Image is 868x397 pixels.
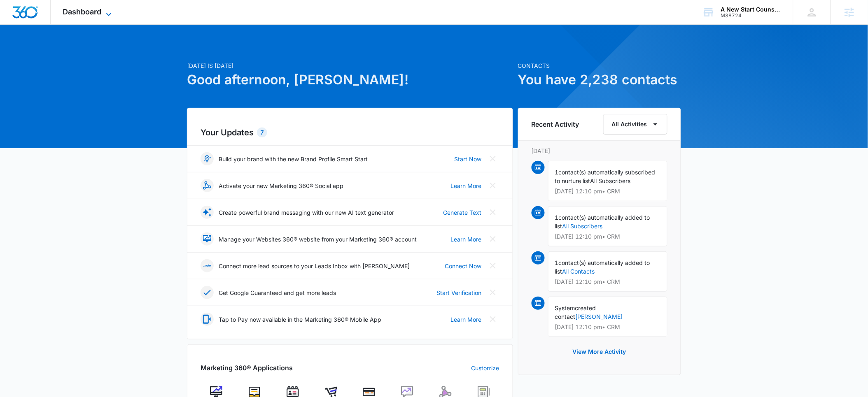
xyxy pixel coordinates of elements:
p: [DATE] is [DATE] [187,61,513,70]
a: Connect Now [445,262,481,270]
a: Customize [471,364,499,372]
span: contact(s) automatically subscribed to nurture list [555,169,656,184]
button: Close [486,152,499,165]
p: Get Google Guaranteed and get more leads [219,288,336,297]
a: Learn More [450,235,481,244]
button: Close [486,179,499,192]
button: View More Activity [565,342,635,362]
p: Tap to Pay now available in the Marketing 360® Mobile App [219,315,381,324]
span: All Subscribers [590,177,631,184]
p: [DATE] 12:10 pm • CRM [555,324,660,330]
a: Generate Text [443,208,481,217]
button: Close [486,232,499,246]
span: System [555,304,575,311]
p: Contacts [518,61,681,70]
a: Learn More [450,315,481,324]
a: Learn More [450,181,481,190]
span: contact(s) automatically added to list [555,259,650,275]
a: [PERSON_NAME] [576,313,623,320]
a: Start Verification [436,288,481,297]
h1: You have 2,238 contacts [518,70,681,90]
button: All Activities [603,114,667,135]
h2: Your Updates [201,126,499,139]
button: Close [486,259,499,272]
span: contact(s) automatically added to list [555,214,650,230]
p: Create powerful brand messaging with our new AI text generator [219,208,394,217]
h1: Good afternoon, [PERSON_NAME]! [187,70,513,90]
p: Activate your new Marketing 360® Social app [219,181,343,190]
a: All Subscribers [562,223,603,230]
p: Build your brand with the new Brand Profile Smart Start [219,155,368,163]
span: 1 [555,259,559,266]
p: [DATE] 12:10 pm • CRM [555,234,660,239]
button: Close [486,206,499,219]
button: Close [486,286,499,299]
a: Start Now [454,155,481,163]
h2: Marketing 360® Applications [201,363,293,373]
h6: Recent Activity [532,119,579,129]
p: [DATE] 12:10 pm • CRM [555,188,660,194]
div: account id [721,13,781,19]
span: created contact [555,304,596,320]
div: account name [721,6,781,13]
span: Dashboard [63,7,102,16]
p: Connect more lead sources to your Leads Inbox with [PERSON_NAME] [219,262,410,270]
div: 7 [257,128,267,137]
p: [DATE] 12:10 pm • CRM [555,279,660,285]
span: 1 [555,169,559,176]
span: 1 [555,214,559,221]
a: All Contacts [562,268,595,275]
p: Manage your Websites 360® website from your Marketing 360® account [219,235,417,244]
button: Close [486,313,499,326]
p: [DATE] [532,146,667,155]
